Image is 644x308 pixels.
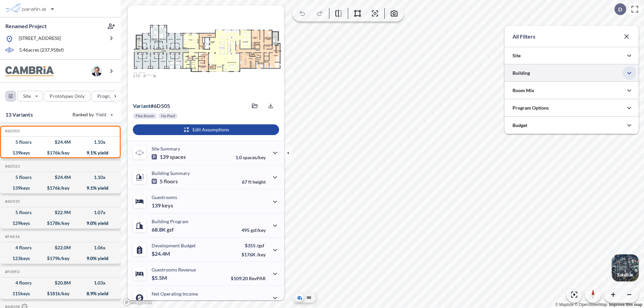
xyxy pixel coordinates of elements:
button: Edit Assumptions [133,124,279,135]
p: Renamed Project [5,22,47,30]
p: Development Budget [152,243,196,248]
p: 5.46 acres ( 237,958 sf) [19,47,64,54]
p: Site Summary [152,146,180,151]
p: Flex Room [136,113,154,119]
p: Room Mix [513,87,534,94]
span: ft [248,179,252,185]
h5: Click to copy the code [4,199,20,204]
p: All Filters [513,33,535,41]
span: gsf [167,226,174,233]
p: 13 Variants [5,111,33,119]
span: gsf/key [251,227,266,233]
p: Guestrooms Revenue [152,267,196,272]
p: D [618,6,622,12]
button: Switcher ImageSatellite [612,254,639,281]
p: 495 [241,227,266,233]
p: Prototypes Only [50,93,85,100]
span: keys [162,202,173,209]
h5: Click to copy the code [4,234,20,239]
p: Edit Assumptions [193,126,229,133]
p: $355 [241,243,266,248]
p: 40.0% [237,300,266,305]
p: Building Program [152,219,189,224]
button: Prototypes Only [44,91,90,102]
p: Site [513,52,521,59]
button: Aerial View [296,294,304,302]
p: $5.5M [152,274,168,281]
span: height [253,179,266,185]
img: user logo [91,66,102,76]
p: 67 [242,179,266,185]
img: BrandImage [5,66,54,76]
span: spaces/key [243,155,266,160]
span: spaces [170,153,186,160]
p: Building Summary [152,170,190,176]
span: Yield [96,111,107,118]
p: 139 [152,202,173,209]
h5: Click to copy the code [4,129,20,133]
a: Mapbox homepage [123,298,152,306]
span: Variant [133,103,151,109]
img: Switcher Image [612,254,639,281]
a: Improve this map [609,302,642,307]
a: Mapbox [555,302,574,307]
button: Program [92,91,128,102]
p: Site [23,93,31,100]
h5: Click to copy the code [4,164,20,169]
p: $176K [241,252,266,257]
p: 1.0 [235,155,266,160]
p: [STREET_ADDRESS] [19,35,61,43]
span: margin [251,300,266,305]
p: Satellite [617,272,633,278]
p: No Pool [161,113,175,119]
p: 68.8K [152,226,174,233]
a: OpenStreetMap [575,302,607,307]
button: Ranked by Yield [67,109,117,120]
p: $24.4M [152,250,171,257]
span: floors [164,178,178,185]
p: Guestrooms [152,194,177,200]
button: Site Plan [305,294,313,302]
span: RevPAR [249,275,266,281]
p: Net Operating Income [152,291,198,297]
p: # 6d505 [133,103,170,109]
span: /key [257,252,266,257]
p: Budget [513,122,527,129]
p: 139 [152,153,186,160]
p: $2.2M [152,299,168,305]
p: $109.20 [231,275,266,281]
h5: Click to copy the code [4,269,20,274]
p: Program [97,93,116,100]
p: 5 [152,178,178,185]
span: /gsf [257,243,264,248]
p: Program Options [513,105,549,111]
button: Site [17,91,43,102]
